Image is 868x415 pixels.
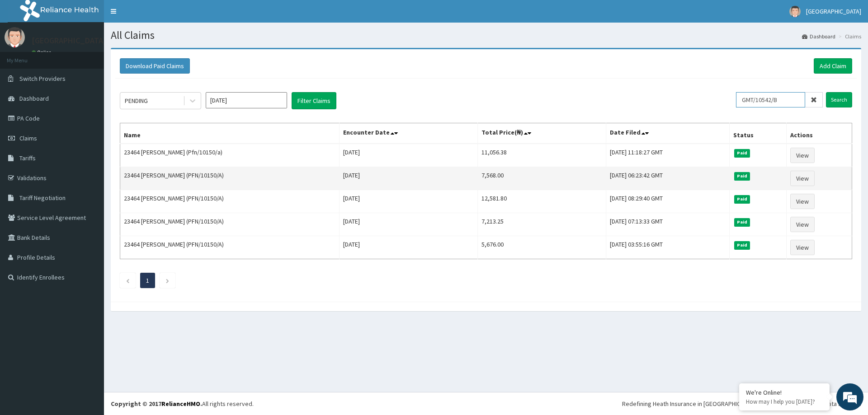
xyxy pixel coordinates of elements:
[734,195,750,203] span: Paid
[120,213,340,236] td: 23464 [PERSON_NAME] (PFN/10150/A)
[120,236,340,259] td: 23464 [PERSON_NAME] (PFN/10150/A)
[746,398,823,406] p: How may I help you today?
[5,27,25,47] img: User Image
[606,190,729,213] td: [DATE] 08:29:40 GMT
[19,194,66,202] span: Tariff Negotiation
[826,92,852,107] input: Search
[148,5,170,26] div: Minimize live chat window
[19,154,36,162] span: Tariffs
[5,247,172,278] textarea: Type your message and hit 'Enter'
[19,75,66,83] span: Switch Providers
[111,29,861,41] h1: All Claims
[19,134,37,142] span: Claims
[111,400,202,408] strong: Copyright © 2017 .
[729,123,786,144] th: Status
[790,217,815,232] a: View
[478,144,606,167] td: 11,056.38
[17,45,37,68] img: d_794563401_company_1708531726252_794563401
[606,167,729,190] td: [DATE] 06:23:42 GMT
[161,400,200,408] a: RelianceHMO
[802,33,835,40] a: Dashboard
[292,92,336,109] button: Filter Claims
[606,213,729,236] td: [DATE] 07:13:33 GMT
[32,49,53,56] a: Online
[789,6,801,17] img: User Image
[478,190,606,213] td: 12,581.80
[478,213,606,236] td: 7,213.25
[790,148,815,163] a: View
[340,213,478,236] td: [DATE]
[746,388,823,396] div: We're Online!
[340,236,478,259] td: [DATE]
[622,399,861,408] div: Redefining Heath Insurance in [GEOGRAPHIC_DATA] using Telemedicine and Data Science!
[52,114,125,205] span: We're online!
[606,236,729,259] td: [DATE] 03:55:16 GMT
[206,92,287,108] input: Select Month and Year
[734,172,750,180] span: Paid
[120,144,340,167] td: 23464 [PERSON_NAME] (Pfn/10150/a)
[125,96,148,105] div: PENDING
[340,144,478,167] td: [DATE]
[787,123,852,144] th: Actions
[836,33,861,40] li: Claims
[340,123,478,144] th: Encounter Date
[126,276,130,284] a: Previous page
[790,171,815,186] a: View
[120,190,340,213] td: 23464 [PERSON_NAME] (PFN/10150/A)
[790,194,815,209] a: View
[120,167,340,190] td: 23464 [PERSON_NAME] (PFN/10150/A)
[790,240,815,255] a: View
[32,37,106,45] p: [GEOGRAPHIC_DATA]
[120,123,340,144] th: Name
[478,123,606,144] th: Total Price(₦)
[19,94,49,103] span: Dashboard
[478,236,606,259] td: 5,676.00
[814,58,852,74] a: Add Claim
[606,123,729,144] th: Date Filed
[806,7,861,15] span: [GEOGRAPHIC_DATA]
[734,149,750,157] span: Paid
[606,144,729,167] td: [DATE] 11:18:27 GMT
[340,190,478,213] td: [DATE]
[104,392,868,415] footer: All rights reserved.
[146,276,149,284] a: Page 1 is your current page
[478,167,606,190] td: 7,568.00
[736,92,805,107] input: Search by HMO ID
[165,276,170,284] a: Next page
[340,167,478,190] td: [DATE]
[47,51,152,62] div: Chat with us now
[120,58,190,74] button: Download Paid Claims
[734,218,750,226] span: Paid
[734,241,750,249] span: Paid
